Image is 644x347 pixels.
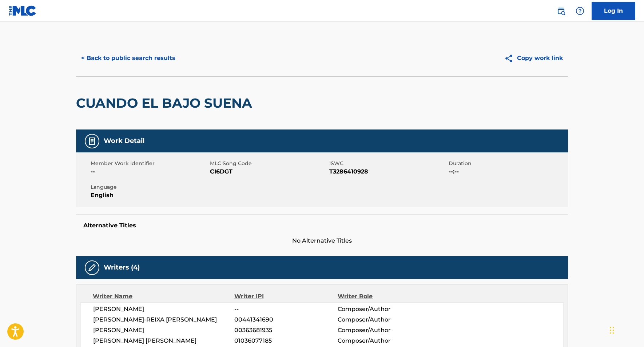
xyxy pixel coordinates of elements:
span: [PERSON_NAME] [93,305,234,314]
span: Composer/Author [338,315,432,324]
img: Copy work link [504,54,517,63]
img: Writers [88,263,96,272]
img: MLC Logo [9,5,37,16]
button: < Back to public search results [76,49,180,67]
span: [PERSON_NAME] [93,326,234,335]
span: Language [91,183,208,191]
span: MLC Song Code [210,160,327,167]
div: Writer IPI [234,292,338,301]
h5: Alternative Titles [83,222,561,229]
h5: Writers (4) [104,263,140,272]
span: English [91,191,208,200]
span: ISWC [329,160,447,167]
span: -- [91,167,208,176]
img: Work Detail [88,137,96,145]
div: Writer Name [93,292,234,301]
span: No Alternative Titles [76,236,568,245]
a: Public Search [554,4,568,18]
div: Writer Role [338,292,432,301]
span: [PERSON_NAME] [PERSON_NAME] [93,336,234,345]
span: T3286410928 [329,167,447,176]
span: Member Work Identifier [91,160,208,167]
span: [PERSON_NAME]-REIXA [PERSON_NAME] [93,315,234,324]
span: Composer/Author [338,326,432,335]
button: Copy work link [499,49,568,67]
h2: CUANDO EL BAJO SUENA [76,95,256,111]
span: --:-- [449,167,566,176]
span: Composer/Author [338,305,432,314]
img: help [576,7,584,15]
span: 01036077185 [234,336,338,345]
span: -- [234,305,338,314]
span: 00441341690 [234,315,338,324]
iframe: Chat Widget [608,312,644,347]
span: Duration [449,160,566,167]
span: Composer/Author [338,336,432,345]
div: Drag [610,319,614,341]
span: 00363681935 [234,326,338,335]
a: Log In [592,2,635,20]
div: Help [573,4,587,18]
h5: Work Detail [104,137,144,145]
img: search [557,7,565,15]
span: CI6DGT [210,167,327,176]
